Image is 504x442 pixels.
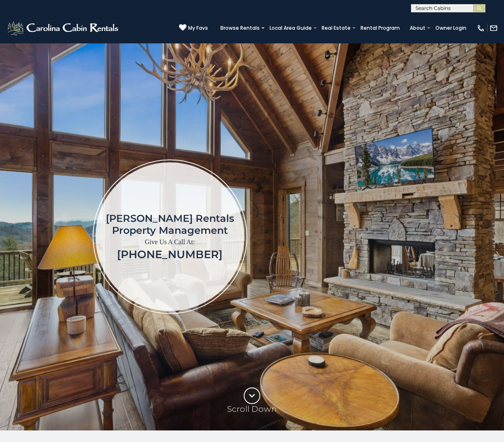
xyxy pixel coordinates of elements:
img: White-1-2.png [6,20,121,36]
a: Real Estate [318,22,355,34]
a: About [406,22,430,34]
iframe: New Contact Form [327,68,492,406]
a: Owner Login [431,22,471,34]
img: phone-regular-white.png [477,24,485,32]
a: [PHONE_NUMBER] [117,248,222,261]
h1: [PERSON_NAME] Rentals Property Management [106,212,234,236]
a: Local Area Guide [265,22,316,34]
a: Rental Program [356,22,404,34]
p: Give Us A Call At: [106,236,234,248]
span: My Favs [188,24,208,32]
img: mail-regular-white.png [490,24,498,32]
p: Scroll Down [227,404,277,414]
a: Browse Rentals [216,22,264,34]
a: My Favs [179,24,208,32]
